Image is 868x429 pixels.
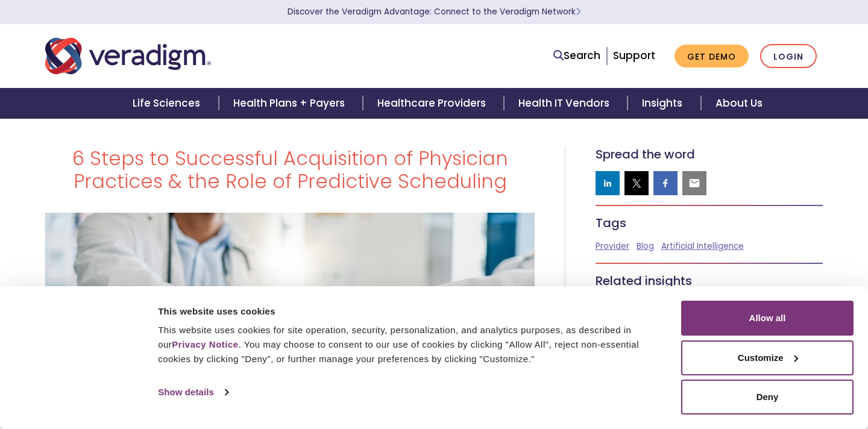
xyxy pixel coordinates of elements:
a: Blog [637,240,654,252]
a: About Us [701,88,777,119]
a: Support [613,48,655,63]
h5: Related insights [596,274,823,288]
img: email sharing button [688,177,700,189]
a: Health IT Vendors [504,88,627,119]
button: Allow all [681,301,854,336]
img: twitter sharing button [631,177,643,189]
h5: Spread the word [596,147,823,161]
a: Artificial Intelligence [661,240,744,252]
div: This website uses cookies for site operation, security, personalization, and analytics purposes, ... [158,323,667,366]
span: Learn More [576,6,581,17]
a: Discover the Veradigm Advantage: Connect to the Veradigm NetworkLearn More [288,6,581,17]
a: Insights [627,88,700,119]
img: facebook sharing button [659,177,671,189]
a: Provider [596,240,629,252]
a: Search [553,48,600,64]
a: Life Sciences [118,88,218,119]
div: This website uses cookies [158,304,667,319]
a: Show details [158,383,228,401]
a: Login [760,44,817,69]
button: Customize [681,340,854,375]
a: Healthcare Providers [363,88,504,119]
img: linkedin sharing button [602,177,614,189]
img: Veradigm logo [45,36,211,76]
h5: Tags [596,216,823,230]
h1: 6 Steps to Successful Acquisition of Physician Practices & the Role of Predictive Scheduling [45,147,535,193]
button: Deny [681,380,854,415]
a: Health Plans + Payers [219,88,363,119]
a: Privacy Notice [172,339,238,349]
a: Get Demo [675,45,749,68]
